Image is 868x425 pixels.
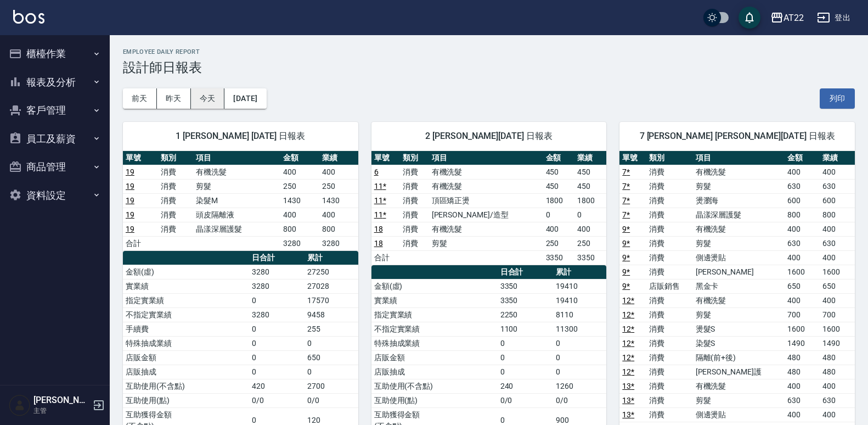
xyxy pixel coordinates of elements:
[429,236,543,250] td: 剪髮
[553,350,606,365] td: 0
[400,193,429,208] td: 消費
[785,336,820,350] td: 1490
[498,265,553,279] th: 日合計
[784,11,804,25] div: AT22
[820,165,855,179] td: 400
[693,350,785,365] td: 隔離(前+後)
[158,208,193,222] td: 消費
[820,265,855,279] td: 1600
[574,236,606,250] td: 250
[633,131,842,142] span: 7 [PERSON_NAME] [PERSON_NAME][DATE] 日報表
[693,379,785,393] td: 有機洗髮
[820,379,855,393] td: 400
[574,193,606,208] td: 1800
[693,193,785,208] td: 燙瀏海
[157,88,191,109] button: 昨天
[646,193,693,208] td: 消費
[374,225,383,233] a: 18
[498,365,553,379] td: 0
[193,179,280,193] td: 剪髮
[126,182,134,191] a: 19
[646,407,693,422] td: 消費
[13,10,44,24] img: Logo
[123,365,249,379] td: 店販抽成
[785,179,820,193] td: 630
[371,307,498,322] td: 指定實業績
[693,222,785,236] td: 有機洗髮
[371,350,498,365] td: 店販金額
[249,265,305,279] td: 3280
[191,88,225,109] button: 今天
[193,208,280,222] td: 頭皮隔離液
[785,222,820,236] td: 400
[785,322,820,336] td: 1600
[280,208,319,222] td: 400
[693,336,785,350] td: 染髮S
[693,236,785,250] td: 剪髮
[820,279,855,293] td: 650
[646,393,693,407] td: 消費
[574,179,606,193] td: 450
[4,125,105,153] button: 員工及薪資
[543,222,575,236] td: 400
[280,179,319,193] td: 250
[498,336,553,350] td: 0
[498,350,553,365] td: 0
[249,279,305,293] td: 3280
[400,208,429,222] td: 消費
[371,250,400,265] td: 合計
[820,393,855,407] td: 630
[693,393,785,407] td: 剪髮
[319,222,358,236] td: 800
[646,236,693,250] td: 消費
[123,60,855,75] h3: 設計師日報表
[543,193,575,208] td: 1800
[371,379,498,393] td: 互助使用(不含點)
[646,379,693,393] td: 消費
[693,407,785,422] td: 側邊燙貼
[785,208,820,222] td: 800
[766,7,808,29] button: AT22
[280,151,319,165] th: 金額
[123,293,249,307] td: 指定實業績
[400,151,429,165] th: 類別
[820,208,855,222] td: 800
[9,394,31,416] img: Person
[371,365,498,379] td: 店販抽成
[429,179,543,193] td: 有機洗髮
[158,193,193,208] td: 消費
[385,131,594,142] span: 2 [PERSON_NAME][DATE] 日報表
[249,379,305,393] td: 420
[646,336,693,350] td: 消費
[249,293,305,307] td: 0
[319,165,358,179] td: 400
[646,307,693,322] td: 消費
[543,151,575,165] th: 金額
[429,151,543,165] th: 項目
[123,265,249,279] td: 金額(虛)
[693,208,785,222] td: 晶漾深層護髮
[193,193,280,208] td: 染髮M
[123,236,158,250] td: 合計
[305,293,358,307] td: 17570
[785,307,820,322] td: 700
[319,179,358,193] td: 250
[646,365,693,379] td: 消費
[785,236,820,250] td: 630
[136,131,345,142] span: 1 [PERSON_NAME] [DATE] 日報表
[123,379,249,393] td: 互助使用(不含點)
[33,406,89,416] p: 主管
[553,279,606,293] td: 19410
[574,208,606,222] td: 0
[543,250,575,265] td: 3350
[785,265,820,279] td: 1600
[820,250,855,265] td: 400
[371,336,498,350] td: 特殊抽成業績
[543,236,575,250] td: 250
[498,393,553,407] td: 0/0
[646,350,693,365] td: 消費
[693,322,785,336] td: 燙髮S
[371,151,400,165] th: 單號
[126,167,134,176] a: 19
[820,88,855,109] button: 列印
